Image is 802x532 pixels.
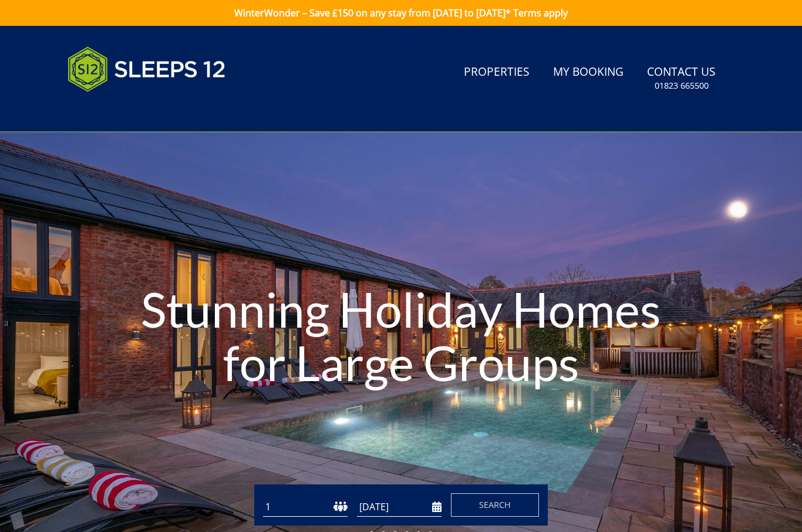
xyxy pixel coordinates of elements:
[62,106,185,116] iframe: Customer reviews powered by Trustpilot
[459,59,534,86] a: Properties
[642,59,720,97] a: Contact Us01823 665500
[357,497,442,517] input: Arrival Date
[479,499,511,510] span: Search
[548,59,628,86] a: My Booking
[655,80,709,92] small: 01823 665500
[120,259,682,412] h1: Stunning Holiday Homes for Large Groups
[68,40,226,99] img: Sleeps 12
[451,493,539,517] button: Search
